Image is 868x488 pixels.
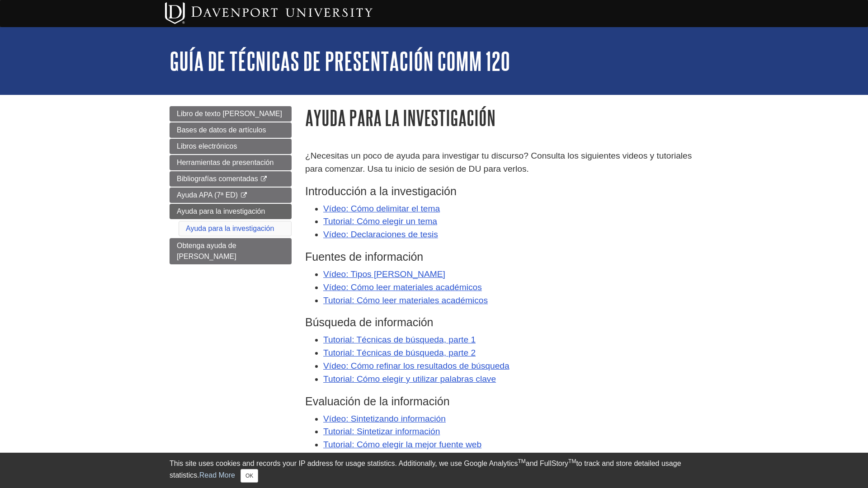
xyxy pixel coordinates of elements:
a: Ayuda para la investigación [186,225,274,232]
i: This link opens in a new window [260,176,268,182]
a: Vídeo: Cómo refinar los resultados de búsqueda [323,361,509,371]
a: Tutorial: Cómo elegir un tema [323,216,437,226]
span: Libros electrónicos [177,142,237,150]
sup: TM [518,458,525,465]
a: Vídeo: Declaraciones de tesis [323,230,438,239]
a: Tutorial: Técnicas de búsqueda, parte 1 [323,335,476,344]
a: Bases de datos de artículos [170,122,292,138]
span: Bibliografías comentadas [177,175,258,183]
a: Libro de texto [PERSON_NAME] [170,106,292,122]
a: Read More [199,471,235,479]
a: Tutorial: Sintetizar información [323,427,440,436]
h3: Evaluación de la información [305,395,698,408]
a: Vídeo: Tipos [PERSON_NAME] [323,269,445,279]
a: Obtenga ayuda de [PERSON_NAME] [170,238,292,264]
img: Davenport University [165,2,373,24]
a: Vídeo: Cómo delimitar el tema [323,204,440,213]
a: Ayuda APA (7ª ED) [170,188,292,203]
span: Ayuda para la investigación [177,207,265,215]
a: Tutorial: Cómo leer materiales académicos [323,296,488,305]
a: Tutorial: Técnicas de búsqueda, parte 2 [323,348,476,357]
sup: TM [568,458,576,465]
h3: Introducción a la investigación [305,185,698,198]
a: Guía de técnicas de presentación COMM 120 [170,47,510,75]
i: This link opens in a new window [240,192,248,198]
a: Vídeo: Cómo leer materiales académicos [323,282,482,292]
a: Bibliografías comentadas [170,171,292,187]
button: Close [241,469,258,483]
p: ¿Necesitas un poco de ayuda para investigar tu discurso? Consulta los siguientes videos y tutoria... [305,150,698,176]
a: Ayuda para la investigación [170,204,292,219]
span: Bases de datos de artículos [177,126,266,134]
h3: Fuentes de información [305,250,698,263]
div: This site uses cookies and records your IP address for usage statistics. Additionally, we use Goo... [170,458,698,483]
div: Guide Page Menu [170,106,292,264]
span: Libro de texto [PERSON_NAME] [177,110,282,117]
span: Ayuda APA (7ª ED) [177,191,238,199]
a: Vídeo: Sintetizando información [323,414,446,423]
a: Tutorial: Cómo elegir y utilizar palabras clave [323,374,496,384]
span: Herramientas de presentación [177,159,274,166]
a: Libros electrónicos [170,139,292,154]
a: Herramientas de presentación [170,155,292,170]
h1: Ayuda para la investigación [305,106,698,129]
span: Obtenga ayuda de [PERSON_NAME] [177,242,236,260]
a: Tutorial: Cómo elegir la mejor fuente web [323,440,481,449]
h3: Búsqueda de información [305,316,698,329]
